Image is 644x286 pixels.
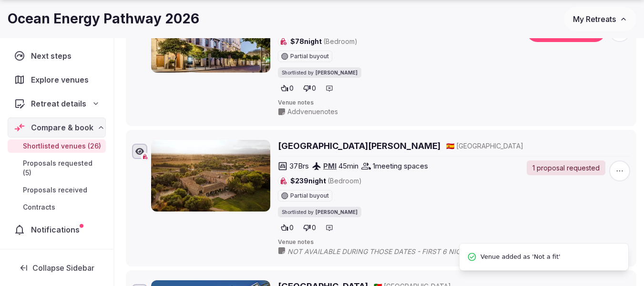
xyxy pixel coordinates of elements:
[23,185,87,195] span: Proposals received
[32,263,94,273] span: Collapse Sidebar
[480,251,561,263] span: Venue added as 'Not a fit'
[31,98,86,109] span: Retreat details
[573,14,616,24] span: My Retreats
[8,220,106,240] a: Notifications
[300,82,319,95] button: 0
[278,67,361,78] div: Shortlisted by
[31,122,93,133] span: Compare & book
[290,176,362,186] span: $239 night
[316,69,358,76] span: [PERSON_NAME]
[300,221,319,234] button: 0
[278,207,361,217] div: Shortlisted by
[338,161,358,171] span: 45 min
[289,223,294,233] span: 0
[327,177,362,185] span: (Bedroom)
[23,141,101,151] span: Shortlisted venues (26)
[31,74,92,85] span: Explore venues
[287,107,338,117] span: Add venue notes
[446,142,454,150] span: 🇪🇸
[8,157,106,180] a: Proposals requested (5)
[290,37,358,46] span: $78 night
[323,37,358,45] span: (Bedroom)
[323,161,337,170] a: PMI
[31,224,83,235] span: Notifications
[278,82,296,95] button: 0
[456,141,523,151] span: [GEOGRAPHIC_DATA]
[527,160,605,176] a: 1 proposal requested
[316,209,358,215] span: [PERSON_NAME]
[31,50,75,62] span: Next steps
[278,99,630,107] span: Venue notes
[8,139,106,153] a: Shortlisted venues (26)
[8,257,106,278] button: Collapse Sidebar
[290,193,329,199] span: Partial buyout
[8,70,106,90] a: Explore venues
[446,141,454,151] button: 🇪🇸
[151,140,270,212] img: Casal Santa Eulàlia Hotel & Restaurant
[312,223,316,233] span: 0
[8,10,199,28] h1: Ocean Energy Pathway 2026
[23,202,55,212] span: Contracts
[287,247,603,256] span: NOT AVAILABLE DURING THOSE DATES - FIRST 6 NIGHTS AVAILABLE AT THE END OF APRIL
[23,159,102,178] span: Proposals requested (5)
[278,140,440,152] a: [GEOGRAPHIC_DATA][PERSON_NAME]
[564,7,636,31] button: My Retreats
[373,161,428,171] span: 1 meeting spaces
[8,201,106,214] a: Contracts
[278,221,296,234] button: 0
[8,46,106,66] a: Next steps
[289,84,294,93] span: 0
[312,84,316,93] span: 0
[8,183,106,197] a: Proposals received
[278,238,630,246] span: Venue notes
[289,161,309,171] span: 37 Brs
[290,53,329,59] span: Partial buyout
